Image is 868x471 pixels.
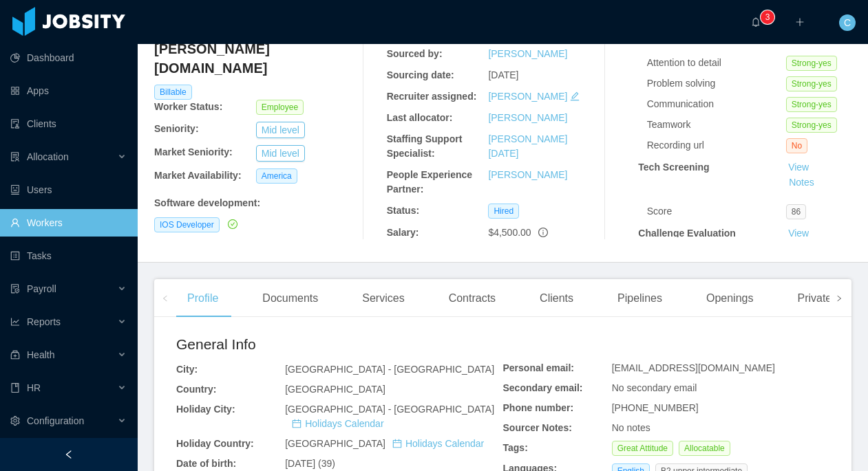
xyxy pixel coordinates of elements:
a: icon: auditClients [10,110,127,138]
b: Holiday Country: [176,438,254,449]
b: Market Availability: [154,170,242,181]
span: [GEOGRAPHIC_DATA] - [GEOGRAPHIC_DATA] [285,364,494,375]
b: Recruiter assigned: [387,91,477,102]
span: Great Attitude [612,441,673,456]
div: Services [351,279,415,318]
strong: Tech Screening [638,162,709,173]
i: icon: solution [10,152,20,162]
span: Configuration [27,415,84,426]
b: City: [176,364,198,375]
i: icon: plus [795,17,805,27]
a: icon: profileTasks [10,242,127,270]
i: icon: calendar [392,439,402,448]
a: icon: appstoreApps [10,77,127,105]
b: Country: [176,384,216,395]
a: icon: pie-chartDashboard [10,44,127,72]
b: Market Seniority: [154,146,233,157]
b: Sourcer Notes: [503,422,572,433]
span: IOS Developer [154,217,220,232]
button: Mid level [256,145,305,162]
div: Teamwork [647,118,786,132]
span: Strong-yes [786,56,837,71]
div: Problem solving [647,76,786,91]
i: icon: book [10,383,20,393]
b: Personal email: [503,362,575,373]
div: Attention to detail [647,56,786,70]
span: Employee [256,100,304,115]
i: icon: check-circle [228,219,237,229]
span: HR [27,382,41,393]
p: 3 [765,10,770,24]
b: Worker Status: [154,101,222,112]
span: C [844,14,851,31]
div: Communication [647,97,786,111]
div: Pipelines [606,279,673,318]
span: [GEOGRAPHIC_DATA] - [GEOGRAPHIC_DATA] [285,404,494,429]
span: [EMAIL_ADDRESS][DOMAIN_NAME] [612,362,775,373]
a: View [783,228,814,239]
span: No [786,138,807,153]
a: View [783,162,814,173]
b: Software development : [154,197,260,208]
span: Health [27,349,54,360]
span: No secondary email [612,382,697,393]
span: 86 [786,204,806,219]
sup: 3 [761,10,774,24]
span: info-circle [538,228,548,237]
i: icon: setting [10,416,20,426]
b: Sourcing date: [387,69,454,80]
span: No notes [612,422,650,433]
h2: General Info [176,333,503,355]
span: [PHONE_NUMBER] [612,402,699,413]
b: Staffing Support Specialist: [387,133,463,159]
div: Contracts [438,279,507,318]
b: Last allocator: [387,112,453,123]
div: Clients [529,279,584,318]
span: Allocatable [679,441,730,456]
a: [PERSON_NAME] [488,169,567,180]
span: [GEOGRAPHIC_DATA] [285,384,385,395]
span: [DATE] [488,69,518,80]
i: icon: medicine-box [10,350,20,360]
i: icon: bell [751,17,761,27]
span: $4,500.00 [488,227,531,238]
span: America [256,168,297,184]
i: icon: file-protect [10,284,20,294]
span: Hired [488,204,519,219]
b: Seniority: [154,123,199,134]
a: icon: userWorkers [10,209,127,237]
div: Documents [251,279,329,318]
i: icon: calendar [292,419,301,428]
a: icon: check-circle [225,219,237,230]
span: Strong-yes [786,118,837,133]
i: icon: edit [570,91,580,101]
span: Strong-yes [786,97,837,112]
span: Billable [154,85,192,100]
strong: Challenge Evaluation [638,228,736,239]
b: Status: [387,205,419,216]
a: icon: robotUsers [10,176,127,204]
b: People Experience Partner: [387,169,473,195]
h4: [EMAIL_ADDRESS][PERSON_NAME][DOMAIN_NAME] [154,20,357,78]
a: [PERSON_NAME] [488,112,567,123]
span: [GEOGRAPHIC_DATA] [285,438,484,449]
i: icon: left [162,295,169,302]
b: Salary: [387,227,419,238]
div: Recording url [647,138,786,153]
span: Allocation [27,151,69,162]
a: [PERSON_NAME][DATE] [488,133,567,159]
button: Mid level [256,122,305,138]
span: Payroll [27,283,56,294]
i: icon: right [836,295,843,302]
b: Secondary email: [503,382,583,393]
b: Phone number: [503,402,574,413]
b: Tags: [503,442,528,453]
b: Date of birth: [176,458,236,469]
i: icon: line-chart [10,317,20,327]
span: Strong-yes [786,76,837,91]
a: icon: calendarHolidays Calendar [292,418,383,429]
a: icon: calendarHolidays Calendar [392,438,484,449]
div: Score [647,204,786,219]
span: [DATE] (39) [285,458,335,469]
b: Holiday City: [176,404,235,415]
